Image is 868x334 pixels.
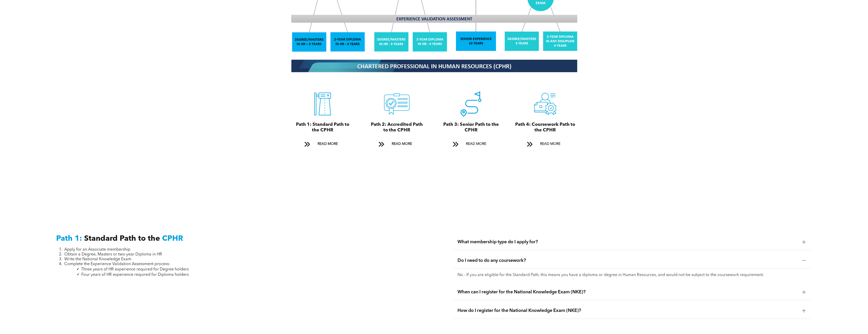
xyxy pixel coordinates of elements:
span: READ MORE [464,139,488,149]
span: Four years of HR experience required for Diploma holders [81,273,189,277]
span: Path 1: [56,235,82,242]
span: Complete the Experience Validation Assessment process: [64,262,170,266]
span: Path 2: Accredited Path to the CPHR [371,122,423,132]
span: CPHR [162,235,183,242]
span: READ MORE [390,139,414,149]
span: When can I register for the National Knowledge Exam (NKE)? [457,289,798,295]
a: READ MORE [301,139,344,149]
span: Path 1: Standard Path to the CPHR [296,122,349,132]
span: How do I register for the National Knowledge Exam (NKE)? [457,308,798,313]
span: Write the National Knowledge Exam [64,257,131,261]
span: Three years of HR experience required for Degree holders [81,267,189,271]
a: READ MORE [375,139,419,149]
span: Path 4: Coursework Path to the CPHR [515,122,575,132]
a: READ MORE [523,139,567,149]
p: No - If you are eligible for the Standard Path, this means you have a diploma or degree in Human ... [457,273,808,278]
a: READ MORE [449,139,493,149]
span: Do I need to do any coursework? [457,258,798,263]
span: Path 3: Senior Path to the CPHR [443,122,499,132]
span: READ MORE [538,139,562,149]
span: READ MORE [316,139,340,149]
span: Apply for an Associate membership [64,248,130,252]
span: Standard Path to the [84,235,160,242]
span: Obtain a Degree, Masters or two-year Diploma in HR [64,252,162,256]
span: What membership type do I apply for? [457,239,798,245]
